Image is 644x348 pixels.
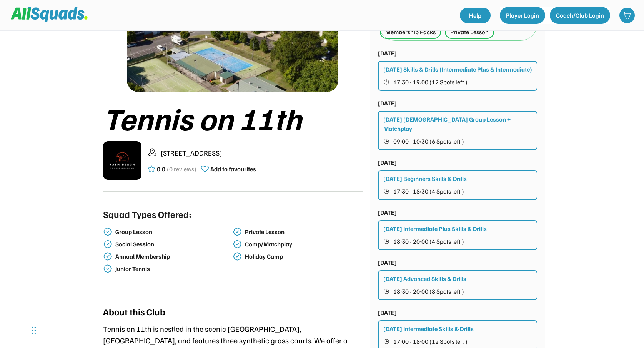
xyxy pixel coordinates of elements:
[393,338,468,345] span: 17:00 - 18:00 (12 Spots left )
[233,227,242,236] img: check-verified-01.svg
[103,207,191,221] div: Squad Types Offered:
[383,115,533,133] div: [DATE] [DEMOGRAPHIC_DATA] Group Lesson + Matchplay
[378,258,397,267] div: [DATE]
[161,148,363,158] div: [STREET_ADDRESS]
[233,252,242,261] img: check-verified-01.svg
[383,286,533,296] button: 18:30 - 20:00 (8 Spots left )
[383,324,474,333] div: [DATE] Intermediate Skills & Drills
[378,49,397,58] div: [DATE]
[103,141,141,180] img: IMG_2979.png
[383,186,533,196] button: 17:30 - 18:30 (4 Spots left )
[378,158,397,167] div: [DATE]
[460,8,491,23] a: Help
[378,208,397,217] div: [DATE]
[383,336,533,346] button: 17:00 - 18:00 (12 Spots left )
[383,236,533,246] button: 18:30 - 20:00 (4 Spots left )
[383,136,533,146] button: 09:00 - 10:30 (6 Spots left )
[115,228,231,236] div: Group Lesson
[11,7,88,22] img: Squad%20Logo.svg
[245,228,361,236] div: Private Lesson
[157,164,165,174] div: 0.0
[393,138,464,144] span: 09:00 - 10:30 (6 Spots left )
[103,264,112,273] img: check-verified-01.svg
[210,164,256,174] div: Add to favourites
[383,174,467,183] div: [DATE] Beginners Skills & Drills
[115,253,231,260] div: Annual Membership
[450,27,489,37] div: Private Lesson
[393,188,464,194] span: 17:30 - 18:30 (4 Spots left )
[383,274,466,283] div: [DATE] Advanced Skills & Drills
[103,304,165,318] div: About this Club
[167,164,196,174] div: (0 reviews)
[500,7,545,24] button: Player Login
[245,253,361,260] div: Holiday Camp
[385,27,436,37] div: Membership Packs
[393,238,464,244] span: 18:30 - 20:00 (4 Spots left )
[393,288,464,294] span: 18:30 - 20:00 (8 Spots left )
[378,99,397,108] div: [DATE]
[383,65,532,74] div: [DATE] Skills & Drills (Intermediate Plus & Intermediate)
[383,224,487,233] div: [DATE] Intermediate Plus Skills & Drills
[115,241,231,248] div: Social Session
[550,7,610,24] button: Coach/Club Login
[623,12,631,19] img: shopping-cart-01%20%281%29.svg
[103,239,112,249] img: check-verified-01.svg
[115,265,231,273] div: Junior Tennis
[103,227,112,236] img: check-verified-01.svg
[393,79,468,85] span: 17:30 - 19:00 (12 Spots left )
[378,308,397,317] div: [DATE]
[383,77,533,87] button: 17:30 - 19:00 (12 Spots left )
[233,239,242,249] img: check-verified-01.svg
[245,241,361,248] div: Comp/Matchplay
[103,101,363,135] div: Tennis on 11th
[103,252,112,261] img: check-verified-01.svg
